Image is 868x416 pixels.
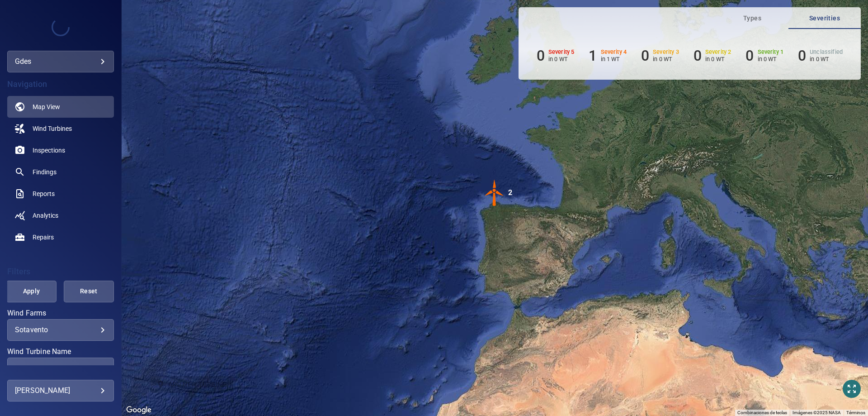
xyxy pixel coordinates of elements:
[693,47,702,64] h6: 0
[548,56,575,62] p: in 0 WT
[722,13,783,24] span: Types
[64,281,114,302] button: Reset
[7,51,114,72] div: gdes
[15,383,106,398] div: [PERSON_NAME]
[7,267,114,276] h4: Filters
[589,47,627,64] li: Severity 4
[33,189,55,198] span: Reports
[7,358,114,379] div: Wind Turbine Name
[33,211,58,220] span: Analytics
[33,102,60,111] span: Map View
[15,325,106,334] div: Sotavento
[846,410,865,415] a: Términos (se abre en una nueva pestaña)
[794,13,855,24] span: Severities
[745,47,783,64] li: Severity 1
[15,54,106,69] div: gdes
[810,49,843,55] h6: Unclassified
[589,47,597,64] h6: 1
[18,286,45,297] span: Apply
[124,404,154,416] img: Google
[7,183,114,205] a: reports noActive
[33,233,54,242] span: Repairs
[481,179,508,206] img: windFarmIconCat4.svg
[537,47,545,64] h6: 0
[7,348,114,355] label: Wind Turbine Name
[798,47,843,64] li: Severity Unclassified
[745,47,754,64] h6: 0
[75,286,103,297] span: Reset
[810,56,843,62] p: in 0 WT
[481,179,508,208] gmp-advanced-marker: 2
[7,161,114,183] a: findings noActive
[33,124,72,133] span: Wind Turbines
[7,310,114,317] label: Wind Farms
[641,47,649,64] h6: 0
[758,49,784,55] h6: Severity 1
[537,47,575,64] li: Severity 5
[7,118,114,139] a: windturbines noActive
[641,47,679,64] li: Severity 3
[548,49,575,55] h6: Severity 5
[6,281,57,302] button: Apply
[33,167,57,177] span: Findings
[7,96,114,118] a: map active
[7,80,114,89] h4: Navigation
[653,56,679,62] p: in 0 WT
[793,410,841,415] span: Imágenes ©2025 NASA
[705,56,731,62] p: in 0 WT
[7,139,114,161] a: inspections noActive
[653,49,679,55] h6: Severity 3
[737,410,787,416] button: Combinaciones de teclas
[693,47,731,64] li: Severity 2
[798,47,806,64] h6: 0
[7,205,114,226] a: analytics noActive
[7,226,114,248] a: repairs noActive
[601,56,627,62] p: in 1 WT
[601,49,627,55] h6: Severity 4
[124,404,154,416] a: Abre esta zona en Google Maps (se abre en una nueva ventana)
[33,146,65,155] span: Inspections
[705,49,731,55] h6: Severity 2
[758,56,784,62] p: in 0 WT
[508,179,512,206] div: 2
[7,319,114,341] div: Wind Farms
